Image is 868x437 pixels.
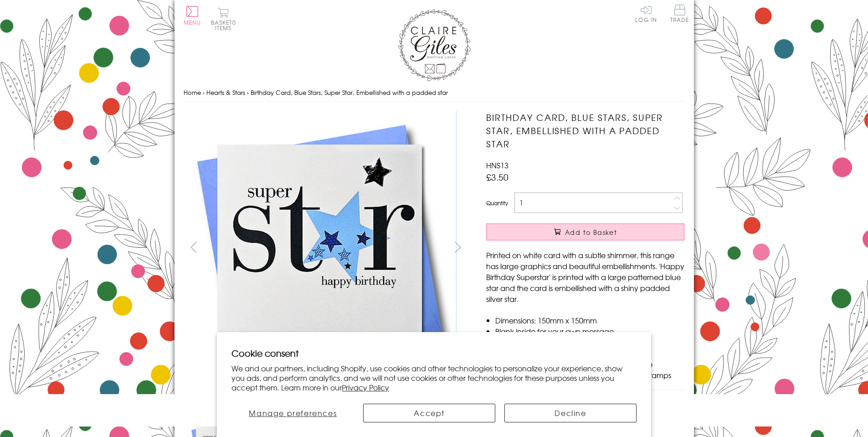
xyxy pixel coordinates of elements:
span: HNS13 [486,160,508,171]
span: £3.50 [486,171,508,183]
button: Accept [363,404,495,422]
img: Claire Giles Greetings Cards [398,9,471,81]
span: › [247,88,249,97]
span: › [203,88,205,97]
a: Trade [670,5,689,24]
button: prev [184,237,204,257]
span: 0 items [215,18,236,32]
button: Add to Basket [486,224,684,240]
button: Manage preferences [231,404,354,422]
h1: Birthday Card, Blue Stars, Super Star, Embellished with a padded star [486,111,684,150]
a: Hearts & Stars [206,88,245,97]
a: Privacy Policy [342,382,389,393]
p: Printed on white card with a subtle shimmer, this range has large graphics and beautiful embellis... [486,250,684,304]
button: Menu [184,6,201,25]
button: next [447,237,468,257]
span: Add to Basket [565,228,617,237]
span: Menu [184,18,201,26]
a: Home [184,88,201,97]
p: We and our partners, including Shopify, use cookies and other technologies to personalize your ex... [231,364,637,392]
button: Decline [504,404,637,422]
h2: Cookie consent [231,347,637,359]
img: Birthday Card, Blue Stars, Super Star, Embellished with a padded star [468,111,741,385]
button: Basket0 items [211,7,236,31]
label: Quantity [486,199,508,207]
img: Birthday Card, Blue Stars, Super Star, Embellished with a padded star [183,111,457,384]
span: Manage preferences [249,407,337,418]
span: Birthday Card, Blue Stars, Super Star, Embellished with a padded star [251,88,448,97]
nav: breadcrumbs [184,83,685,102]
li: Dimensions: 150mm x 150mm [495,315,684,326]
li: Blank inside for your own message [495,326,684,337]
span: Trade [670,5,689,22]
a: Log In [635,5,657,22]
